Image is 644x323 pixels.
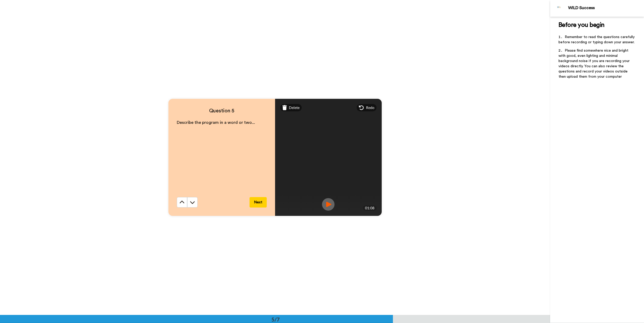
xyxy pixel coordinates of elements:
span: Remember to read the questions carefully before recording or typing down your answer. [558,35,636,44]
span: Redo [366,105,374,110]
div: Delete [280,104,302,111]
div: 01:08 [363,205,376,211]
h4: Question 5 [177,107,267,114]
span: Please find somewhere nice and bright with good, even lighting and minimal background noise if yo... [558,49,631,78]
div: 5/7 [263,316,288,323]
span: Before you begin [558,22,605,28]
img: Profile Image [553,2,566,15]
span: Describe the program in a word or two... [177,120,255,125]
div: Redo [357,104,376,111]
div: WILD Success [568,5,644,10]
img: ic_record_play.svg [322,198,335,211]
button: Next [250,197,267,208]
span: Delete [289,105,300,110]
